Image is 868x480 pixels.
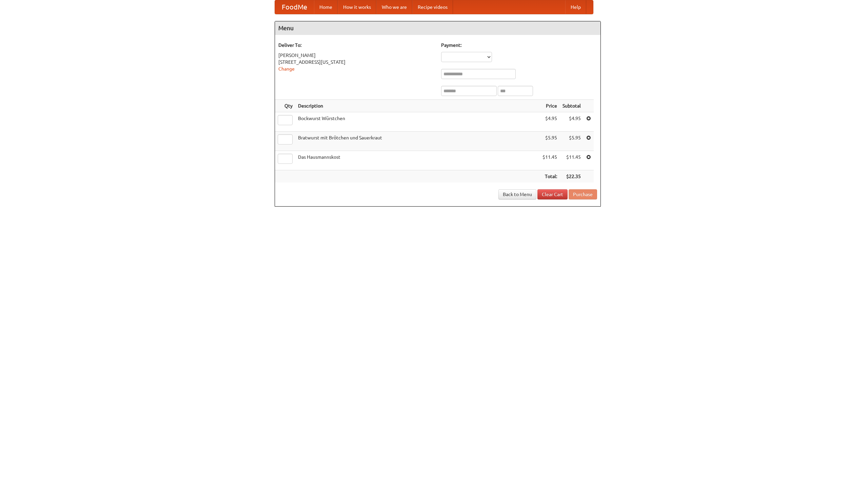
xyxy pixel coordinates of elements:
[540,112,560,132] td: $4.95
[295,100,540,112] th: Description
[537,189,568,199] a: Clear Cart
[278,52,434,59] div: [PERSON_NAME]
[278,59,434,65] div: [STREET_ADDRESS][US_STATE]
[275,100,295,112] th: Qty
[295,151,540,170] td: Das Hausmannskost
[498,189,536,199] a: Back to Menu
[376,0,412,14] a: Who we are
[441,42,597,49] h5: Payment:
[560,151,584,170] td: $11.45
[314,0,338,14] a: Home
[560,112,584,132] td: $4.95
[278,42,434,49] h5: Deliver To:
[540,132,560,151] td: $5.95
[295,112,540,132] td: Bockwurst Würstchen
[275,0,314,14] a: FoodMe
[565,0,586,14] a: Help
[295,132,540,151] td: Bratwurst mit Brötchen und Sauerkraut
[569,189,597,199] button: Purchase
[560,132,584,151] td: $5.95
[412,0,453,14] a: Recipe videos
[540,100,560,112] th: Price
[540,170,560,183] th: Total:
[275,21,600,35] h4: Menu
[338,0,376,14] a: How it works
[540,151,560,170] td: $11.45
[560,170,584,183] th: $22.35
[560,100,584,112] th: Subtotal
[278,66,295,72] a: Change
